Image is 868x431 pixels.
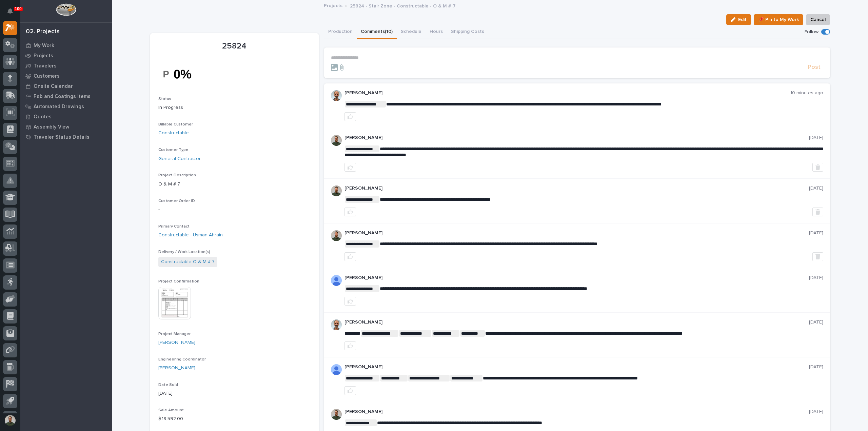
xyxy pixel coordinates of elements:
[20,112,112,122] a: Quotes
[158,332,191,336] span: Project Manager
[809,185,823,191] p: [DATE]
[34,43,54,49] p: My Work
[158,365,195,372] a: [PERSON_NAME]
[331,90,342,101] img: AOh14GhUnP333BqRmXh-vZ-TpYZQaFVsuOFmGre8SRZf2A=s96-c
[809,230,823,236] p: [DATE]
[158,173,196,177] span: Project Description
[3,4,17,18] button: Notifications
[809,409,823,415] p: [DATE]
[158,206,311,213] p: -
[344,230,809,236] p: [PERSON_NAME]
[158,224,190,229] span: Primary Contact
[426,25,447,39] button: Hours
[15,6,22,11] p: 100
[26,28,60,36] div: 02. Projects
[344,185,809,191] p: [PERSON_NAME]
[812,252,823,261] button: Delete post
[20,101,112,112] a: Automated Drawings
[20,51,112,61] a: Projects
[34,53,53,59] p: Projects
[161,258,215,266] a: Constructable O & M # 7
[344,112,356,121] button: like this post
[812,163,823,172] button: Delete post
[20,81,112,91] a: Onsite Calendar
[344,135,809,141] p: [PERSON_NAME]
[158,148,189,152] span: Customer Type
[158,97,171,101] span: Status
[344,275,809,281] p: [PERSON_NAME]
[158,122,193,126] span: Billable Customer
[331,319,342,330] img: AOh14GhUnP333BqRmXh-vZ-TpYZQaFVsuOFmGre8SRZf2A=s96-c
[8,8,17,19] div: Notifications100
[158,41,311,51] p: 25824
[809,364,823,370] p: [DATE]
[158,383,178,387] span: Date Sold
[158,279,199,283] span: Project Confirmation
[397,25,426,39] button: Schedule
[806,14,830,25] button: Cancel
[20,61,112,71] a: Travelers
[34,114,52,120] p: Quotes
[331,275,342,286] img: AD5-WCmqz5_Kcnfb-JNJs0Fv3qBS0Jz1bxG2p1UShlkZ8J-3JKvvASxRW6Lr0wxC8O3POQnnEju8qItGG9E5Uxbglh-85Yquq...
[158,415,311,423] p: $ 19,592.00
[344,341,356,350] button: like this post
[34,104,84,110] p: Automated Drawings
[158,357,206,361] span: Engineering Coordinator
[20,40,112,51] a: My Work
[805,63,823,71] button: Post
[754,14,803,25] button: 📌 Pin to My Work
[34,73,60,79] p: Customers
[809,275,823,281] p: [DATE]
[158,155,201,162] a: General Contractor
[812,208,823,216] button: Delete post
[331,135,342,146] img: AATXAJw4slNr5ea0WduZQVIpKGhdapBAGQ9xVsOeEvl5=s96-c
[726,14,751,25] button: Edit
[758,16,799,24] span: 📌 Pin to My Work
[344,90,790,96] p: [PERSON_NAME]
[20,132,112,142] a: Traveler Status Details
[344,252,356,261] button: like this post
[56,3,76,16] img: Workspace Logo
[158,130,189,137] a: Constructable
[809,319,823,325] p: [DATE]
[331,185,342,196] img: AATXAJw4slNr5ea0WduZQVIpKGhdapBAGQ9xVsOeEvl5=s96-c
[20,71,112,81] a: Customers
[34,134,90,140] p: Traveler Status Details
[158,250,210,254] span: Delivery / Work Location(s)
[810,16,826,24] span: Cancel
[3,413,17,428] button: users-avatar
[790,90,823,96] p: 10 minutes ago
[324,25,357,39] button: Production
[344,208,356,216] button: like this post
[324,1,342,9] a: Projects
[344,297,356,306] button: like this post
[331,230,342,241] img: AATXAJw4slNr5ea0WduZQVIpKGhdapBAGQ9xVsOeEvl5=s96-c
[344,364,809,370] p: [PERSON_NAME]
[344,409,809,415] p: [PERSON_NAME]
[34,124,69,130] p: Assembly View
[350,2,456,9] p: 25824 - Stair Zone - Constructable - O & M # 7
[344,163,356,172] button: like this post
[158,181,311,188] p: O & M # 7
[447,25,488,39] button: Shipping Costs
[158,390,311,397] p: [DATE]
[357,25,397,39] button: Comments (10)
[34,63,57,69] p: Travelers
[344,319,809,325] p: [PERSON_NAME]
[158,104,311,111] p: In Progress
[809,135,823,141] p: [DATE]
[331,364,342,375] img: AD5-WCmqz5_Kcnfb-JNJs0Fv3qBS0Jz1bxG2p1UShlkZ8J-3JKvvASxRW6Lr0wxC8O3POQnnEju8qItGG9E5Uxbglh-85Yquq...
[344,386,356,395] button: like this post
[158,199,195,203] span: Customer Order ID
[158,232,223,239] a: Constructable - Usman Ahrain
[20,91,112,101] a: Fab and Coatings Items
[805,29,818,35] p: Follow
[34,94,91,100] p: Fab and Coatings Items
[20,122,112,132] a: Assembly View
[331,409,342,420] img: AATXAJw4slNr5ea0WduZQVIpKGhdapBAGQ9xVsOeEvl5=s96-c
[158,339,195,346] a: [PERSON_NAME]
[158,62,209,86] img: qXMZGhOVf1grr6VWU_xNLQEskNyf2ErJCWm2_1RIaKo
[158,408,184,412] span: Sale Amount
[808,63,821,71] span: Post
[738,17,747,23] span: Edit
